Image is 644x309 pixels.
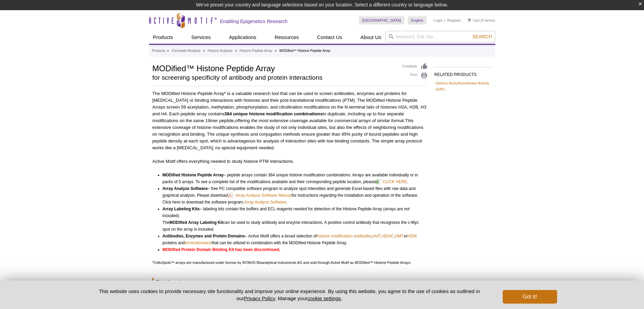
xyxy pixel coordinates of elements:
a: HDM [407,233,416,239]
h2: for screening specificity of antibody and protein interactions [152,75,396,81]
a: CLICK HERE [375,178,407,186]
a: Histone Peptide Array [240,48,272,54]
strong: 384 unique histone modification combinations [224,111,323,116]
button: Got it! [503,290,557,304]
li: » [235,49,237,53]
a: English [408,16,427,24]
span: *CelluSpots™ arrays are manufactured under license by INTAVIS Bioanalytical Instruments AG and so... [152,260,411,265]
a: Resources [270,31,303,44]
h2: RELATED PRODUCTS [434,67,492,79]
a: About Us [356,31,385,44]
li: – Active Motif offers a broad selection of , , , or proteins and that can be utilized in combinat... [163,233,422,246]
a: Services [187,31,215,44]
li: | [445,16,446,24]
a: Array Analyze Software [244,199,286,206]
li: MODified™ Histone Peptide Array [279,49,330,53]
li: » [203,49,205,53]
input: Keyword, Cat. No. [385,31,495,42]
i: offering the most extensive coverage available for commercial arrays of similar format. [235,118,405,123]
a: bromodomains [185,239,212,246]
a: histone modification antibodies [317,233,372,239]
li: » [275,49,277,53]
li: » [167,49,169,53]
button: Search [470,34,494,40]
p: Active Motif offers everything needed to study histone PTM interactions. [152,158,428,165]
a: Products [152,48,165,54]
strong: Array Labeling Kits [163,207,200,211]
strong: MODified Array Labeling Kit [169,220,223,225]
li: (0 items) [468,16,495,24]
p: The MODified Histone Peptide Array* is a valuable research tool that can be used to screen antibo... [152,90,428,151]
a: Login [433,18,443,23]
li: – peptide arrays contain 384 unique histone modification combinations. Arrays are available indiv... [163,172,422,185]
a: Histone Acetyltransferase Activity (HAT) [436,80,491,92]
h1: MODified™ Histone Peptide Array [152,63,396,73]
a: Products [149,31,177,44]
a: Histone Analysis [208,48,232,54]
a: Feedback [402,63,428,70]
button: cookie settings [307,295,341,301]
a: Cart [468,18,480,23]
a: HDAC [382,233,394,239]
a: Privacy Policy [244,295,275,301]
a: Applications [225,31,260,44]
a: Array Analyze Software Manual [228,191,292,199]
strong: MODified Protein Domain Binding Kit has been discontinued. [163,247,281,252]
strong: Antibodies, Enzymes and Protein Domains [163,234,245,238]
span: Search [472,34,492,39]
a: HMT [395,233,404,239]
strong: Array Analyze Software [163,186,208,191]
a: Print [402,72,428,79]
li: – free PC compatible software program to analyze spot intensities and generate Excel-based files ... [163,185,422,206]
li: – labeling kits contain the buffers and ECL reagents needed for detection of the Histone Peptide ... [163,206,422,233]
a: Chromatin Analysis [171,48,200,54]
a: HAT [374,233,381,239]
a: [GEOGRAPHIC_DATA] [359,16,405,24]
p: This website uses cookies to provide necessary site functionality and improve your online experie... [87,288,492,302]
h2: Enabling Epigenetics Research [220,18,288,24]
a: Contact Us [313,31,346,44]
strong: MODified Histone Peptide Array [163,173,224,177]
img: Your Cart [468,18,471,22]
h2: Publications [152,278,428,287]
a: Register [447,18,461,23]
